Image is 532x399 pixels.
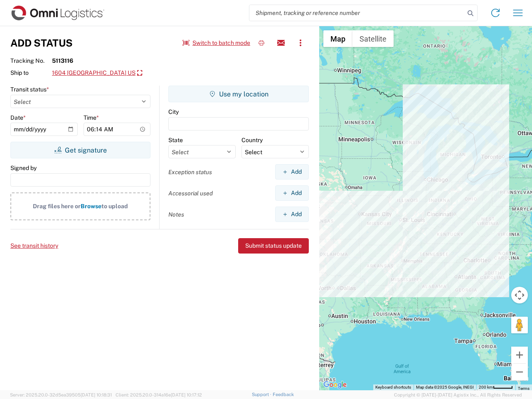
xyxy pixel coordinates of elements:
img: Google [321,379,349,390]
label: Transit status [10,86,49,93]
label: State [168,136,183,144]
input: Shipment, tracking or reference number [249,5,465,21]
label: Exception status [168,168,212,176]
button: Add [275,164,309,180]
label: City [168,108,179,116]
button: Map Scale: 200 km per 44 pixels [476,384,515,390]
h3: Add Status [10,37,73,49]
span: Client: 2025.20.0-314a16e [116,392,202,397]
button: Zoom in [511,347,528,363]
label: Accessorial used [168,190,213,197]
button: Get signature [10,142,150,158]
span: Server: 2025.20.0-32d5ea39505 [10,392,112,397]
button: Switch to batch mode [182,36,250,50]
button: Show street map [323,30,352,47]
strong: 5113116 [52,57,73,64]
button: Keyboard shortcuts [375,384,411,390]
span: Tracking No. [10,57,52,64]
button: Show satellite imagery [352,30,394,47]
span: to upload [101,203,128,209]
label: Signed by [10,164,37,172]
span: Drag files here or [33,203,81,209]
span: [DATE] 10:18:31 [81,392,112,397]
span: Ship to [10,69,52,76]
button: See transit history [10,239,58,253]
label: Country [241,136,263,144]
a: Open this area in Google Maps (opens a new window) [321,379,349,390]
a: Terms [518,386,530,391]
a: 1604 [GEOGRAPHIC_DATA] US [52,66,142,80]
a: Support [252,392,273,397]
label: Notes [168,211,184,218]
label: Time [84,114,99,121]
button: Zoom out [511,364,528,380]
button: Submit status update [238,238,309,254]
button: Add [275,185,309,201]
button: Map camera controls [511,287,528,303]
span: Map data ©2025 Google, INEGI [416,385,474,389]
span: 200 km [479,385,493,389]
button: Use my location [168,86,309,102]
button: Add [275,207,309,222]
span: Browse [81,203,101,209]
span: [DATE] 10:17:12 [171,392,202,397]
a: Feedback [273,392,294,397]
button: Drag Pegman onto the map to open Street View [511,317,528,333]
label: Date [10,114,26,121]
span: Copyright © [DATE]-[DATE] Agistix Inc., All Rights Reserved [394,391,522,399]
